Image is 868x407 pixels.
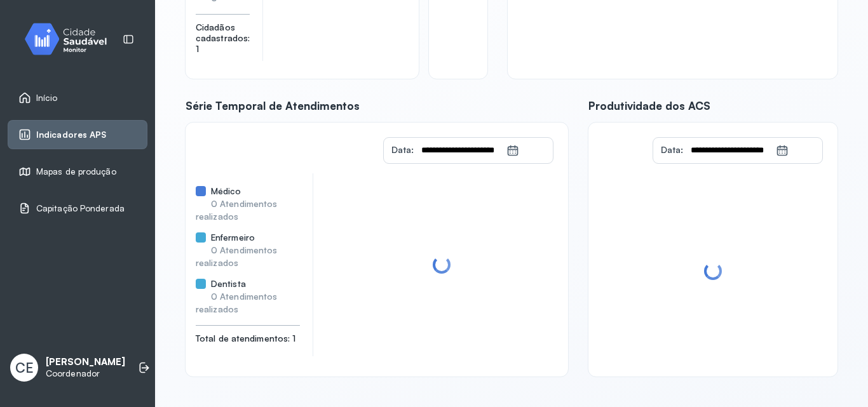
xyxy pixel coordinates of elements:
span: 0 Atendimentos realizados [196,198,277,222]
span: Data: [391,144,414,155]
a: Indicadores APS [18,128,137,141]
a: Mapas de produção [18,165,137,178]
span: Dentista [211,279,246,290]
span: 0 Atendimentos realizados [196,244,277,268]
span: Indicadores APS [36,130,107,140]
span: Série Temporal de Atendimentos [186,99,568,112]
a: Início [18,91,137,104]
span: 0 Atendimentos realizados [196,291,277,314]
a: Capitação Ponderada [18,202,137,215]
span: Início [36,93,58,103]
span: CE [15,359,34,376]
span: Enfermeiro [211,232,255,243]
span: Total de atendimentos: 1 [196,333,300,344]
span: Data: [661,144,683,155]
img: monitor.svg [13,20,128,58]
span: Produtividade dos ACS [588,99,837,112]
p: [PERSON_NAME] [46,356,125,368]
span: Médico [211,186,241,197]
span: Capitação Ponderada [36,203,125,214]
span: Cidadãos cadastrados: 1 [196,22,250,55]
p: Coordenador [46,368,125,379]
span: Mapas de produção [36,166,116,177]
